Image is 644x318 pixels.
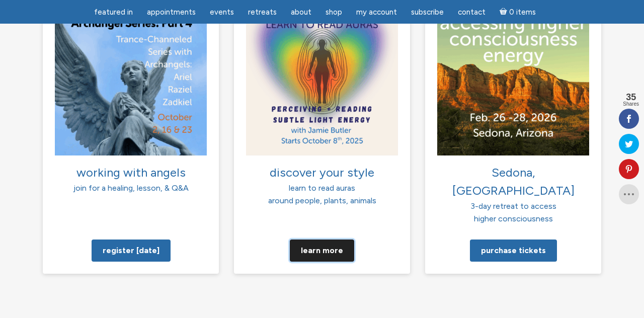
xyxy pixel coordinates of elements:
[509,9,536,16] span: 0 items
[452,165,575,198] span: Sedona, [GEOGRAPHIC_DATA]
[88,3,139,22] a: featured in
[494,2,542,22] a: Cart0 items
[94,8,133,17] span: featured in
[204,3,240,22] a: Events
[350,3,403,22] a: My Account
[76,165,186,180] span: working with angels
[405,3,450,22] a: Subscribe
[289,183,355,193] span: learn to read auras
[285,3,317,22] a: About
[356,8,397,17] span: My Account
[92,240,171,262] a: Register [DATE]
[319,3,348,22] a: Shop
[500,8,509,17] i: Cart
[411,8,444,17] span: Subscribe
[623,93,639,102] span: 35
[270,165,374,180] span: discover your style
[210,8,234,17] span: Events
[291,8,311,17] span: About
[242,3,283,22] a: Retreats
[290,240,354,262] a: Learn more
[458,8,486,17] span: Contact
[623,102,639,107] span: Shares
[470,201,556,211] span: 3-day retreat to access
[73,183,189,193] span: join for a healing, lesson, & Q&A
[474,214,553,223] span: higher consciousness
[147,8,196,17] span: Appointments
[141,3,202,22] a: Appointments
[470,240,557,262] a: Purchase tickets
[268,196,376,205] span: around people, plants, animals
[452,3,492,22] a: Contact
[326,8,342,17] span: Shop
[248,8,277,17] span: Retreats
